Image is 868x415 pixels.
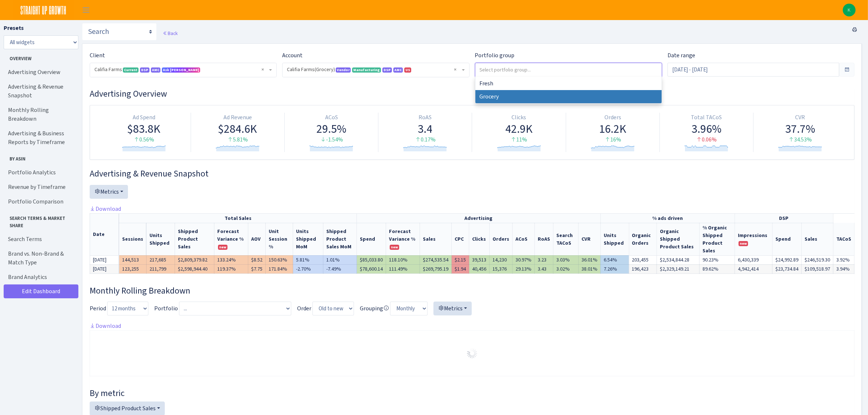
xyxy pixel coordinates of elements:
[452,255,469,264] td: $2.15
[569,113,657,122] div: Orders
[90,388,855,399] h4: By metric
[420,255,452,264] td: $274,535.54
[657,264,700,274] td: $2,329,149.21
[578,264,600,274] td: 38.01%
[94,66,268,73] span: Califia Farms <span class="badge badge-success">Current</span><span class="badge badge-primary">D...
[843,4,856,16] a: K
[90,205,121,213] a: Download
[475,136,563,144] div: 11%
[248,255,266,264] td: $8.52
[475,113,563,122] div: Clicks
[843,4,856,16] img: Kevin Mitchell
[466,348,478,359] img: Preloader
[100,113,188,122] div: Ad Spend
[404,67,411,73] span: US
[147,255,175,264] td: 217,685
[657,223,700,255] th: Organic Shipped Product Sales
[553,223,579,255] th: Search TACoS
[218,245,227,250] span: new
[469,255,490,264] td: 39,513
[214,255,248,264] td: 133.24%
[194,113,281,122] div: Ad Revenue
[657,255,700,264] td: $2,534,844.28
[4,165,77,180] a: Portfolio Analytics
[282,51,303,60] label: Account
[100,122,188,136] div: $83.8K
[469,264,490,274] td: 40,456
[4,270,77,284] a: Brand Analytics
[739,241,748,246] span: new
[163,67,199,72] span: Ask [PERSON_NAME]
[162,67,200,73] span: Ask [PERSON_NAME]
[214,264,248,274] td: 119.37%
[735,264,772,274] td: 4,942,414
[147,264,175,274] td: 211,799
[469,223,490,255] th: Clicks
[452,223,469,255] th: CPC
[772,264,801,274] td: $23,734.84
[90,185,128,199] button: Metrics
[735,223,772,255] th: Impressions
[90,168,855,179] h3: Widget #2
[386,264,420,274] td: 111.49%
[214,223,248,255] th: Shipped Product Sales Forecast Variance %
[288,113,375,122] div: ACoS
[4,212,76,229] span: Search Terms & Market Share
[357,264,386,274] td: $78,600.14
[475,122,563,136] div: 42.9K
[175,264,214,274] td: $2,598,944.40
[386,255,420,264] td: 118.10%
[578,255,600,264] td: 36.01%
[600,223,629,255] th: Units Shipped
[629,223,657,255] th: Organic Orders
[756,136,844,144] div: 34.53%
[420,264,452,274] td: $269,795.19
[535,255,553,264] td: 3.23
[663,113,750,122] div: Total TACoS
[386,223,420,255] th: Spend Forecast Variance %
[140,67,149,73] span: DSP
[288,136,375,144] div: -1.54%
[578,223,600,255] th: CVR
[4,180,77,194] a: Revenue by Timeframe
[4,152,76,162] span: By ASIN
[288,122,375,136] div: 29.5%
[381,136,469,144] div: 0.17%
[756,122,844,136] div: 37.7%
[4,247,77,270] a: Brand vs. Non-Brand & Match Type
[4,79,77,103] a: Advertising & Revenue Snapshot
[4,126,77,150] a: Advertising & Business Reports by Timeframe
[77,4,95,16] button: Toggle navigation
[119,264,147,274] td: 123,255
[163,30,178,36] a: Back
[248,264,266,274] td: $7.75
[293,255,323,264] td: 5.81%
[629,255,657,264] td: 203,455
[4,232,77,247] a: Search Terms
[569,136,657,144] div: 16%
[772,223,801,255] th: Spend
[490,255,513,264] td: 14,230
[119,255,147,264] td: 144,513
[352,67,381,73] span: Manufacturing
[772,255,801,264] td: $24,992.89
[553,264,579,274] td: 3.02%
[700,264,735,274] td: 89.62%
[297,304,311,313] label: Order
[735,255,772,264] td: 6,430,339
[293,223,323,255] th: Units Shipped MoM
[90,213,119,255] th: Date
[357,255,386,264] td: $85,033.80
[336,67,351,73] span: Vendor
[535,264,553,274] td: 3.43
[475,90,662,103] li: Grocery
[801,223,833,255] th: Sales
[4,24,24,32] label: Presets
[475,63,662,76] input: Select portfolio group...
[452,264,469,274] td: $1.94
[283,63,469,77] span: Califia Farms(Grocery) <span class="badge badge-primary">Vendor</span><span class="badge badge-su...
[600,264,629,274] td: 7.26%
[513,255,535,264] td: 30.97%
[175,223,214,255] th: Shipped Product Sales
[454,66,457,73] span: Remove all items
